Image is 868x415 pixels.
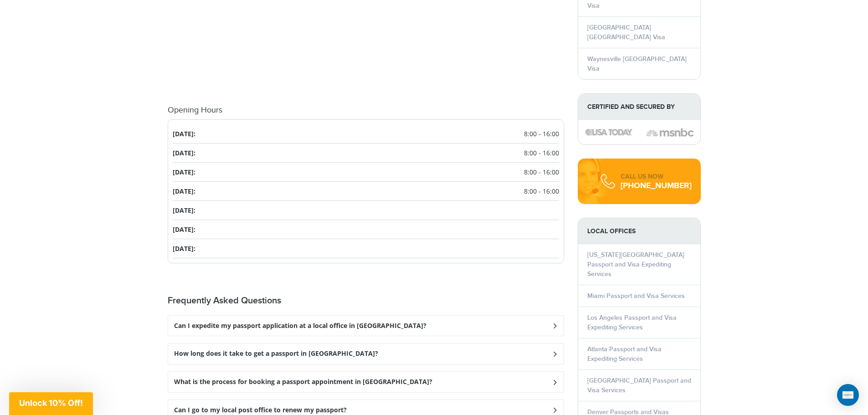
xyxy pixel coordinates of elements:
div: [PHONE_NUMBER] [621,181,692,190]
li: [DATE]: [173,201,559,220]
span: 8:00 - 16:00 [524,167,559,177]
strong: Certified and Secured by [578,94,700,120]
a: [GEOGRAPHIC_DATA] Passport and Visa Services [587,377,691,394]
li: [DATE]: [173,182,559,201]
h4: Opening Hours [168,106,564,115]
strong: LOCAL OFFICES [578,218,700,244]
h3: What is the process for booking a passport appointment in [GEOGRAPHIC_DATA]? [174,378,432,386]
h3: Can I go to my local post office to renew my passport? [174,406,347,414]
li: [DATE]: [173,220,559,239]
li: [DATE]: [173,143,559,163]
img: image description [646,127,693,138]
h3: How long does it take to get a passport in [GEOGRAPHIC_DATA]? [174,350,378,358]
li: [DATE]: [173,239,559,258]
a: Atlanta Passport and Visa Expediting Services [587,345,662,363]
span: Unlock 10% Off! [19,398,83,408]
div: Open Intercom Messenger [837,384,859,406]
span: 8:00 - 16:00 [524,129,559,138]
h2: Frequently Asked Questions [168,295,564,306]
li: [DATE]: [173,124,559,143]
li: [DATE]: [173,163,559,182]
a: Miami Passport and Visa Services [587,292,685,300]
span: 8:00 - 16:00 [524,148,559,158]
a: Los Angeles Passport and Visa Expediting Services [587,314,677,331]
a: [US_STATE][GEOGRAPHIC_DATA] Passport and Visa Expediting Services [587,251,684,278]
a: Waynesville [GEOGRAPHIC_DATA] Visa [587,55,687,72]
div: CALL US NOW [621,172,692,181]
h3: Can I expedite my passport application at a local office in [GEOGRAPHIC_DATA]? [174,322,426,330]
div: Unlock 10% Off! [9,392,93,415]
img: image description [585,129,632,135]
a: [GEOGRAPHIC_DATA] [GEOGRAPHIC_DATA] Visa [587,24,665,41]
span: 8:00 - 16:00 [524,186,559,196]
